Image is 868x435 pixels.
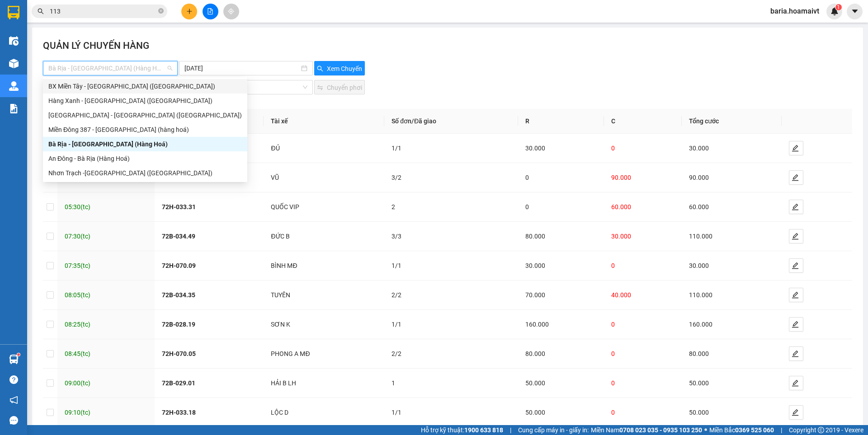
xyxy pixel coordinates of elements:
span: aim [228,8,234,14]
button: edit [789,376,803,390]
div: R [525,116,597,126]
span: PHONG A MĐ [271,350,310,357]
button: edit [789,141,803,155]
span: 1/1 [392,409,401,416]
span: 90.000 [689,174,709,181]
img: logo.jpg [5,5,36,36]
span: edit [789,174,803,181]
strong: 72H-070.09 [162,262,196,269]
span: close-circle [158,8,164,14]
span: 160.000 [689,321,712,328]
span: plus [186,8,193,14]
span: 50.000 [689,379,709,387]
li: VP Hàng Bà Rịa [5,38,62,48]
span: 80.000 [689,350,709,357]
button: edit [789,288,803,302]
img: logo-vxr [8,6,19,19]
span: copyright [818,427,824,433]
span: 160.000 [525,321,549,328]
sup: 1 [17,353,20,356]
span: HẢI B LH [271,379,296,387]
span: 09:00 (tc) [65,379,90,387]
span: edit [789,350,803,357]
span: 80.000 [525,233,545,240]
span: 50.000 [525,379,545,387]
span: 30.000 [689,145,709,152]
span: 30.000 [525,262,545,269]
span: edit [789,145,803,152]
strong: 72H-070.05 [162,350,196,357]
span: search [317,65,323,73]
div: Nhơn Trạch -Bà Rịa (Hàng hóa) [43,166,247,180]
span: 1 [392,379,395,387]
span: 2/2 [392,350,401,357]
div: Sài Gòn - Bà Rịa (Hàng Hoá) [43,108,247,122]
span: environment [5,50,11,56]
span: edit [789,321,803,328]
span: BÌNH MĐ [271,262,297,269]
img: warehouse-icon [9,355,19,364]
span: LỘC D [271,409,288,416]
div: Bà Rịa - Sài Gòn (Hàng Hoá) [43,137,247,151]
input: 14-09-2025 [184,63,299,73]
li: Hoa Mai [5,5,131,22]
strong: 72H-033.18 [162,409,196,416]
span: caret-down [851,7,859,15]
span: 1/1 [392,262,401,269]
span: 0 [611,262,615,269]
span: 40.000 [611,291,631,299]
span: 90.000 [611,174,631,181]
span: environment [62,50,69,56]
div: BX Miền Tây - Bà Rịa (Hàng Hóa) [43,79,247,94]
span: 3/3 [392,233,401,240]
img: warehouse-icon [9,36,19,46]
span: 60.000 [611,203,631,210]
span: ĐỦ [271,145,279,152]
span: QUỐC VIP [271,203,299,210]
span: 0 [525,203,529,210]
span: 50.000 [525,409,545,416]
span: Cung cấp máy in - giấy in: [518,425,589,435]
img: warehouse-icon [9,81,19,91]
strong: 1900 633 818 [464,426,503,434]
span: 110.000 [689,233,712,240]
strong: 72B-028.19 [162,321,195,328]
span: 08:05 (tc) [65,291,90,299]
div: Bà Rịa - [GEOGRAPHIC_DATA] (Hàng Hoá) [48,139,242,149]
div: Hàng Xanh - [GEOGRAPHIC_DATA] ([GEOGRAPHIC_DATA]) [48,96,242,106]
span: 0 [611,379,615,387]
span: 30.000 [525,145,545,152]
span: TUYÊN [271,291,290,299]
span: 80.000 [525,350,545,357]
button: aim [223,4,239,19]
strong: 0708 023 035 - 0935 103 250 [619,426,702,434]
span: 0 [611,145,615,152]
button: swapChuyển phơi [314,80,365,94]
span: 08:25 (tc) [65,321,90,328]
span: ⚪️ [704,428,707,432]
span: Bà Rịa - Sài Gòn (Hàng Hoá) [48,61,172,75]
button: plus [181,4,197,19]
span: 0 [525,174,529,181]
span: 05:30 (tc) [65,203,90,210]
span: 2 [392,203,395,210]
b: QL51, PPhước Trung, TPBà Rịa [5,50,53,67]
div: Nhơn Trạch -[GEOGRAPHIC_DATA] ([GEOGRAPHIC_DATA]) [48,168,242,178]
span: 70.000 [525,291,545,299]
span: close-circle [158,7,164,16]
button: edit [789,346,803,361]
strong: 0369 525 060 [735,426,774,434]
img: warehouse-icon [9,59,19,68]
div: Miền Đông 387 - [GEOGRAPHIC_DATA] (hàng hoá) [48,125,242,135]
span: edit [789,291,803,299]
span: SƠN K [271,321,290,328]
b: 93 Nguyễn Thái Bình, [GEOGRAPHIC_DATA] [62,50,118,87]
h2: QUẢN LÝ CHUYẾN HÀNG [43,38,149,56]
button: edit [789,317,803,332]
span: 1/1 [392,145,401,152]
span: edit [789,262,803,269]
span: 30.000 [689,262,709,269]
button: caret-down [847,4,863,19]
div: Số đơn/Đã giao [392,116,511,126]
span: 07:30 (tc) [65,233,90,240]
